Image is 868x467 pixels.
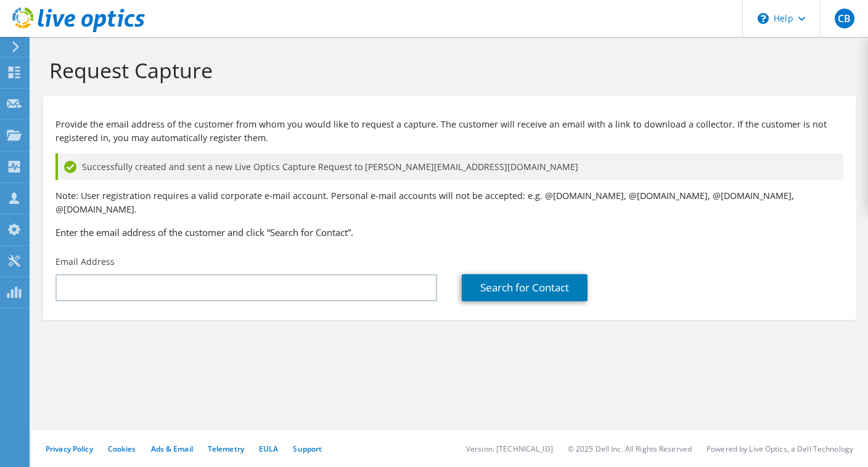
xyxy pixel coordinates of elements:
label: Email Address [55,256,115,268]
svg: \n [758,13,769,24]
a: Support [293,444,322,454]
h1: Request Capture [49,57,843,83]
p: Provide the email address of the customer from whom you would like to request a capture. The cust... [55,118,843,145]
a: Cookies [108,444,136,454]
span: Successfully created and sent a new Live Optics Capture Request to [PERSON_NAME][EMAIL_ADDRESS][D... [82,160,578,174]
li: © 2025 Dell Inc. All Rights Reserved [568,444,692,454]
li: Version: [TECHNICAL_ID] [466,444,553,454]
span: CB [835,9,854,28]
a: EULA [259,444,278,454]
a: Privacy Policy [46,444,93,454]
a: Search for Contact [462,274,588,301]
p: Note: User registration requires a valid corporate e-mail account. Personal e-mail accounts will ... [55,189,843,216]
h3: Enter the email address of the customer and click “Search for Contact”. [55,225,843,239]
a: Telemetry [208,444,244,454]
a: Ads & Email [151,444,193,454]
li: Powered by Live Optics, a Dell Technology [706,444,853,454]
